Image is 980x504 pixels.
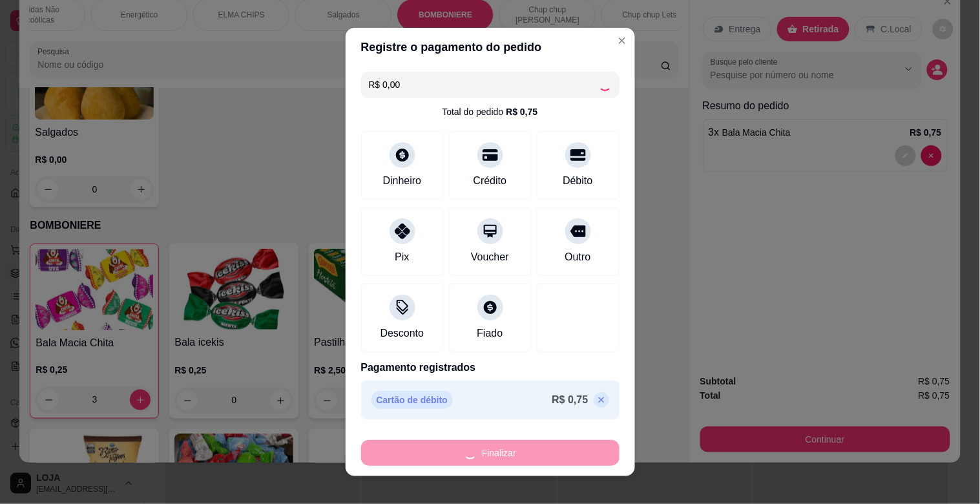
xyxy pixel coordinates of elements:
div: Voucher [471,249,509,265]
div: Total do pedido [442,105,537,118]
input: Ex.: hambúrguer de cordeiro [369,72,599,98]
div: Pix [395,249,409,265]
div: R$ 0,75 [506,105,537,118]
div: Fiado [477,326,503,341]
div: Desconto [381,326,424,341]
div: Débito [563,173,592,189]
header: Registre o pagamento do pedido [346,28,635,67]
button: Close [612,30,632,51]
p: R$ 0,75 [552,392,588,408]
div: Dinheiro [383,173,422,189]
div: Loading [599,78,612,91]
div: Outro [565,249,590,265]
p: Pagamento registrados [361,360,620,375]
p: Cartão de débito [371,391,453,409]
div: Crédito [474,173,507,189]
